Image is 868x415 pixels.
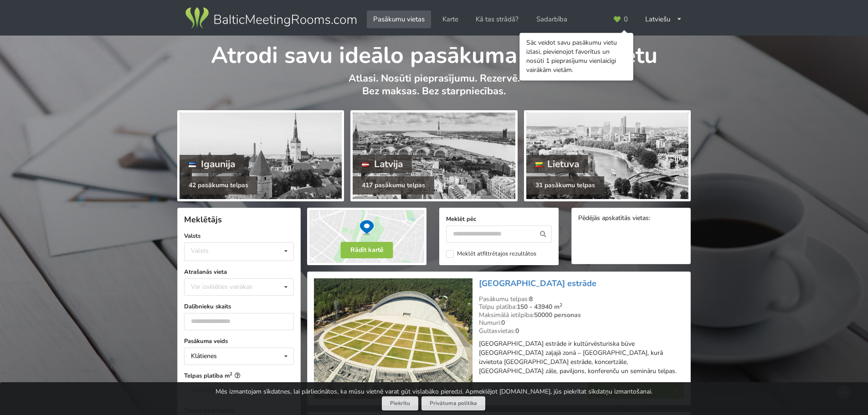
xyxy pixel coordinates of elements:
a: [GEOGRAPHIC_DATA] estrāde [479,278,596,289]
button: Piekrītu [382,396,418,410]
div: Pasākumu telpas: [479,295,684,303]
h1: Atrodi savu ideālo pasākuma norises vietu [177,36,691,70]
sup: 2 [560,302,562,308]
div: Sāc veidot savu pasākumu vietu izlasi, pievienojot favorītus un nosūti 1 pieprasījumu vienlaicīgi... [526,38,627,75]
strong: 0 [515,327,519,335]
button: Rādīt kartē [341,242,393,258]
span: 0 [624,16,628,23]
a: Karte [436,10,465,28]
div: Klātienes [191,353,217,359]
label: Meklēt pēc [446,215,552,224]
label: Pasākuma veids [184,337,294,346]
div: Latvija [353,155,412,173]
div: Valsts [191,247,209,255]
div: Gultasvietas: [479,327,684,335]
img: Koncertzāle | Rīga | Mežaparka Lielā estrāde [314,278,472,399]
div: Lietuva [526,155,589,173]
a: Lietuva 31 pasākumu telpas [524,110,691,201]
a: Latvija 417 pasākumu telpas [350,110,517,201]
label: Dalībnieku skaits [184,302,294,311]
p: Atlasi. Nosūti pieprasījumu. Rezervē. Bez maksas. Bez starpniecības. [177,72,691,107]
label: Telpas platība m [184,371,294,380]
div: 417 pasākumu telpas [353,176,434,195]
div: 42 pasākumu telpas [180,176,257,195]
strong: 50000 personas [534,311,581,319]
strong: 150 - 43940 m [517,302,562,311]
sup: 2 [230,371,232,377]
strong: 0 [501,318,505,327]
a: Privātuma politika [421,396,485,410]
div: Numuri: [479,319,684,327]
div: Var izvēlēties vairākas [189,282,273,292]
a: Pasākumu vietas [367,10,431,28]
span: Meklētājs [184,214,222,225]
div: Telpu platība: [479,303,684,311]
strong: 8 [529,295,533,303]
img: Baltic Meeting Rooms [184,5,358,31]
a: Kā tas strādā? [469,10,525,28]
p: [GEOGRAPHIC_DATA] estrāde ir kultūrvēsturiska būve [GEOGRAPHIC_DATA] zaļajā zonā – [GEOGRAPHIC_DA... [479,339,684,376]
label: Atrašanās vieta [184,267,294,277]
label: Valsts [184,231,294,241]
div: Igaunija [180,155,244,173]
div: Pēdējās apskatītās vietas: [578,215,684,223]
div: Maksimālā ietilpība: [479,311,684,319]
div: Latviešu [639,10,688,28]
img: Rādīt kartē [307,208,426,265]
div: 31 pasākumu telpas [526,176,604,195]
a: Sadarbība [530,10,574,28]
label: Meklēt atfiltrētajos rezultātos [446,250,536,258]
a: Igaunija 42 pasākumu telpas [177,110,344,201]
